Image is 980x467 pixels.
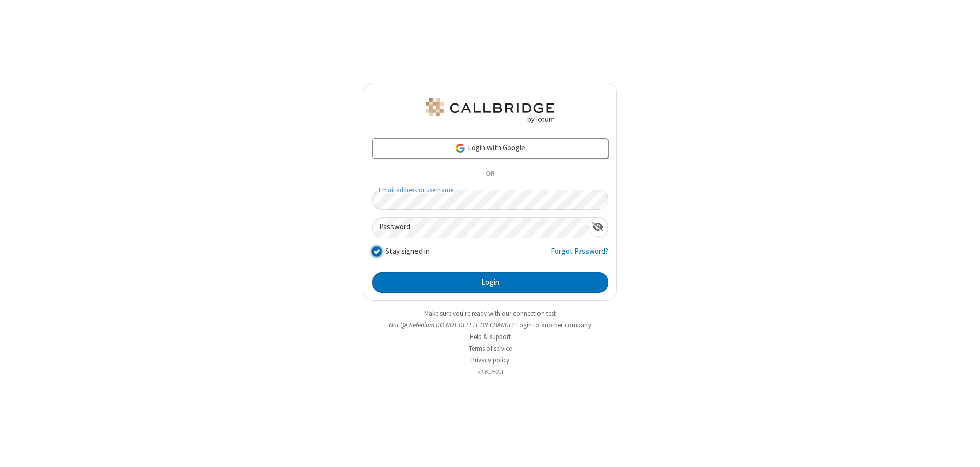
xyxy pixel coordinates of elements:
button: Login to another company [516,320,591,330]
input: Password [373,218,588,238]
a: Login with Google [372,138,608,159]
img: QA Selenium DO NOT DELETE OR CHANGE [424,98,556,123]
li: v2.6.352.3 [364,367,617,377]
img: google-icon.png [455,143,466,154]
a: Terms of service [469,344,512,353]
a: Privacy policy [471,356,509,365]
li: Not QA Selenium DO NOT DELETE OR CHANGE? [364,320,617,330]
a: Help & support [470,332,511,341]
button: Login [372,272,608,293]
a: Make sure you're ready with our connection test [424,309,556,318]
label: Stay signed in [385,246,430,257]
div: Show password [588,218,608,237]
span: OR [482,167,498,181]
a: Forgot Password? [551,246,608,265]
input: Email address or username [372,190,608,210]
